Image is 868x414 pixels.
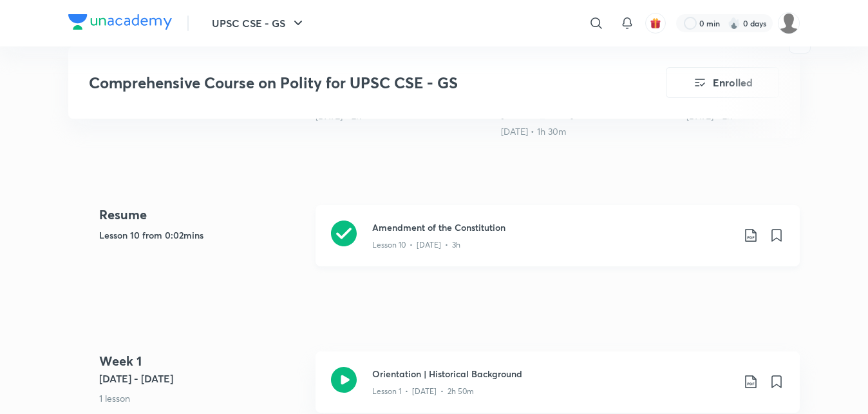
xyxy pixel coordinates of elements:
[372,239,460,251] p: Lesson 10 • [DATE] • 3h
[99,228,305,242] h5: Lesson 10 from 0:02mins
[99,391,305,405] p: 1 lesson
[645,13,666,34] button: avatar
[778,12,800,34] img: Deepika Verma
[728,17,741,30] img: streak
[204,10,314,36] button: UPSC CSE - GS
[99,371,305,386] h5: [DATE] - [DATE]
[68,14,172,30] img: Company Logo
[650,17,661,29] img: avatar
[501,125,676,138] div: 2nd May • 1h 30m
[89,74,593,92] h3: Comprehensive Course on Polity for UPSC CSE - GS
[68,14,172,33] a: Company Logo
[666,67,779,98] button: Enrolled
[316,205,800,282] a: Amendment of the ConstitutionLesson 10 • [DATE] • 3h
[99,205,305,224] h4: Resume
[372,386,474,397] p: Lesson 1 • [DATE] • 2h 50m
[372,221,733,234] h3: Amendment of the Constitution
[99,351,305,371] h4: Week 1
[372,367,733,380] h3: Orientation | Historical Background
